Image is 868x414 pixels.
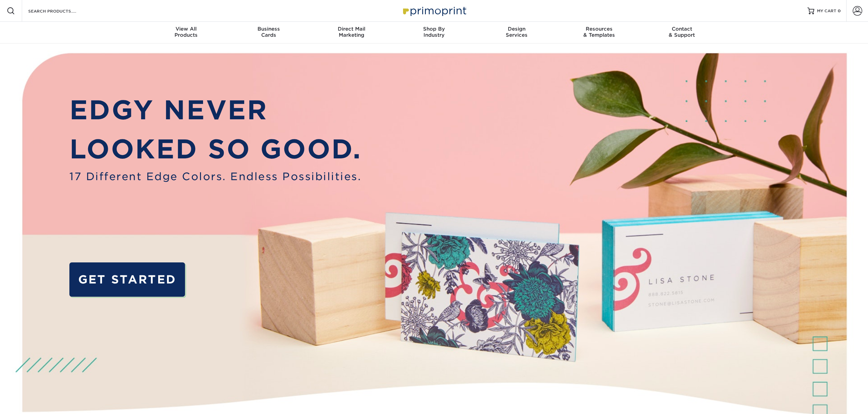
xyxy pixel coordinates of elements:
[475,26,558,38] div: Services
[310,26,393,38] div: Marketing
[558,22,640,44] a: Resources& Templates
[310,26,393,32] span: Direct Mail
[393,22,475,44] a: Shop ByIndustry
[838,8,841,13] span: 0
[228,26,310,32] span: Business
[145,26,228,32] span: View All
[393,26,475,38] div: Industry
[393,26,475,32] span: Shop By
[640,26,723,38] div: & Support
[69,91,362,130] p: EDGY NEVER
[145,26,228,38] div: Products
[69,169,362,185] span: 17 Different Edge Colors. Endless Possibilities.
[558,26,640,32] span: Resources
[640,22,723,44] a: Contact& Support
[475,22,558,44] a: DesignServices
[69,130,362,169] p: LOOKED SO GOOD.
[228,22,310,44] a: BusinessCards
[640,26,723,32] span: Contact
[145,22,228,44] a: View AllProducts
[228,26,310,38] div: Cards
[558,26,640,38] div: & Templates
[310,22,393,44] a: Direct MailMarketing
[400,3,468,18] img: Primoprint
[817,8,836,14] span: MY CART
[28,7,94,15] input: SEARCH PRODUCTS.....
[475,26,558,32] span: Design
[69,262,185,297] a: GET STARTED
